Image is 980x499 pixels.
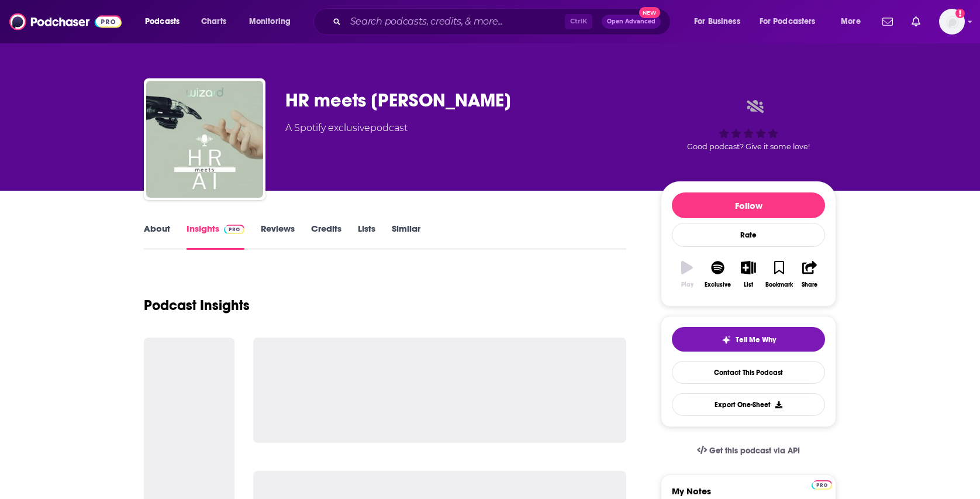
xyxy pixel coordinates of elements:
[694,13,740,30] span: For Business
[602,15,661,29] button: Open AdvancedNew
[939,9,965,35] img: User Profile
[672,327,825,352] button: tell me why sparkleTell Me Why
[249,13,291,30] span: Monitoring
[346,12,565,31] input: Search podcasts, credits, & more...
[722,335,731,345] img: tell me why sparkle
[955,9,965,18] svg: Add a profile image
[201,13,226,30] span: Charts
[261,223,295,250] a: Reviews
[733,253,764,295] button: List
[137,12,195,31] button: open menu
[285,121,408,135] div: A Spotify exclusive podcast
[688,436,809,465] a: Get this podcast via API
[358,223,375,250] a: Lists
[392,223,420,250] a: Similar
[672,361,825,384] a: Contact This Podcast
[744,281,753,288] div: List
[812,480,832,490] img: Podchaser Pro
[687,142,810,151] span: Good podcast? Give it some love!
[639,7,660,18] span: New
[145,13,180,30] span: Podcasts
[939,9,965,35] span: Logged in as ms225m
[760,13,816,30] span: For Podcasters
[565,14,592,29] span: Ctrl K
[686,12,755,31] button: open menu
[325,8,682,35] div: Search podcasts, credits, & more...
[764,253,794,295] button: Bookmark
[736,335,776,345] span: Tell Me Why
[907,12,925,32] a: Show notifications dropdown
[705,281,731,288] div: Exclusive
[194,12,233,31] a: Charts
[841,13,861,30] span: More
[812,479,832,490] a: Pro website
[607,19,655,25] span: Open Advanced
[802,281,817,288] div: Share
[795,253,825,295] button: Share
[9,11,122,33] img: Podchaser - Follow, Share and Rate Podcasts
[672,223,825,247] div: Rate
[939,9,965,35] button: Show profile menu
[241,12,306,31] button: open menu
[311,223,341,250] a: Credits
[672,192,825,218] button: Follow
[224,225,244,234] img: Podchaser Pro
[765,281,793,288] div: Bookmark
[672,393,825,416] button: Export One-Sheet
[702,253,733,295] button: Exclusive
[709,446,800,456] span: Get this podcast via API
[144,223,170,250] a: About
[681,281,693,288] div: Play
[187,223,244,250] a: InsightsPodchaser Pro
[672,253,702,295] button: Play
[661,89,836,161] div: Good podcast? Give it some love!
[878,12,898,32] a: Show notifications dropdown
[833,12,875,31] button: open menu
[144,297,250,314] h1: Podcast Insights
[752,12,833,31] button: open menu
[146,81,263,198] img: HR meets AI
